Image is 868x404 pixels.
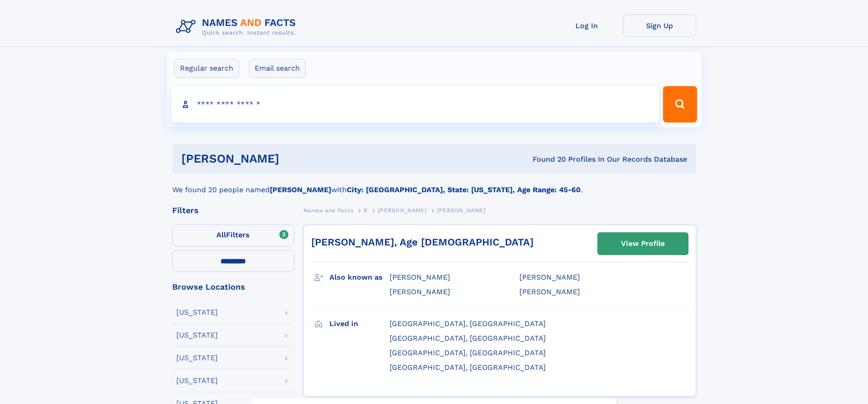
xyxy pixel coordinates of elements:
[176,354,218,362] div: [US_STATE]
[172,206,294,215] div: Filters
[303,205,354,216] a: Names and Facts
[390,319,546,328] span: [GEOGRAPHIC_DATA], [GEOGRAPHIC_DATA]
[663,86,697,123] button: Search Button
[406,154,687,164] div: Found 20 Profiles In Our Records Database
[390,273,450,281] span: [PERSON_NAME]
[176,332,218,339] div: [US_STATE]
[550,15,623,37] a: Log In
[347,185,580,194] b: City: [GEOGRAPHIC_DATA], State: [US_STATE], Age Range: 45-60
[390,363,546,372] span: [GEOGRAPHIC_DATA], [GEOGRAPHIC_DATA]
[390,348,546,357] span: [GEOGRAPHIC_DATA], [GEOGRAPHIC_DATA]
[172,283,294,291] div: Browse Locations
[270,185,331,194] b: [PERSON_NAME]
[329,270,390,285] h3: Also known as
[390,334,546,343] span: [GEOGRAPHIC_DATA], [GEOGRAPHIC_DATA]
[172,174,696,195] div: We found 20 people named with .
[171,86,659,123] input: search input
[598,233,688,255] a: View Profile
[519,287,580,296] span: [PERSON_NAME]
[519,273,580,281] span: [PERSON_NAME]
[364,205,368,216] a: B
[176,377,218,384] div: [US_STATE]
[172,225,294,246] label: Filters
[390,287,450,296] span: [PERSON_NAME]
[174,59,239,78] label: Regular search
[378,207,426,214] span: [PERSON_NAME]
[176,309,218,316] div: [US_STATE]
[437,207,486,214] span: [PERSON_NAME]
[172,15,303,39] img: Logo Names and Facts
[249,59,306,78] label: Email search
[623,15,696,37] a: Sign Up
[378,205,426,216] a: [PERSON_NAME]
[329,316,390,332] h3: Lived in
[621,233,665,254] div: View Profile
[311,236,534,248] a: [PERSON_NAME], Age [DEMOGRAPHIC_DATA]
[364,207,368,214] span: B
[181,153,406,164] h1: [PERSON_NAME]
[216,230,226,239] span: All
